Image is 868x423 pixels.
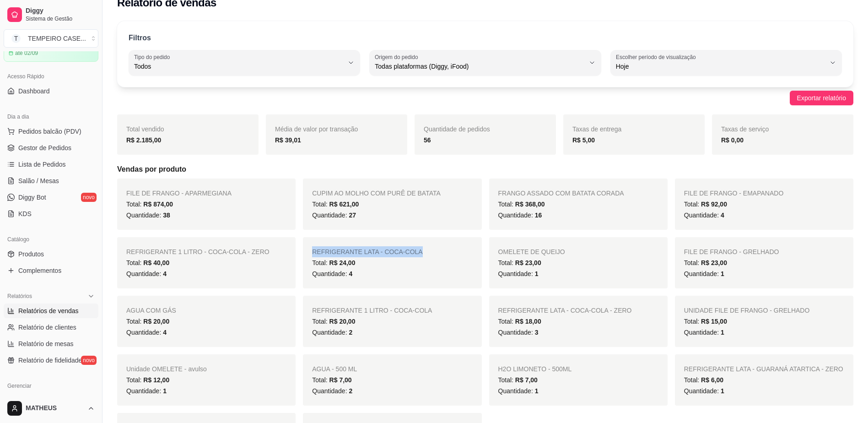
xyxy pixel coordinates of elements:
[312,376,351,384] span: Total:
[126,270,167,277] span: Quantidade:
[375,62,584,71] span: Todas plataformas (Diggy, iFood)
[701,376,723,384] span: R$ 6,00
[684,307,810,314] span: UNIDADE FILE DE FRANGO - GRELHADO
[126,211,170,219] span: Quantidade:
[515,259,541,266] span: R$ 23,00
[349,211,356,219] span: 27
[535,270,539,277] span: 1
[4,336,98,351] a: Relatório de mesas
[329,318,356,325] span: R$ 20,00
[28,34,86,43] div: TEMPEIRO CASE ...
[143,201,173,208] span: R$ 874,00
[26,404,84,412] span: MATHEUS
[498,376,538,384] span: Total:
[143,376,169,384] span: R$ 12,00
[18,249,44,259] span: Produtos
[721,387,724,395] span: 1
[4,124,98,139] button: Pedidos balcão (PDV)
[312,259,355,266] span: Total:
[498,248,565,255] span: OMELETE DE QUEIJO
[312,270,352,277] span: Quantidade:
[498,211,542,219] span: Quantidade:
[126,190,232,197] span: FILE DE FRANGO - APARMEGIANA
[329,201,359,208] span: R$ 621,00
[7,293,32,300] span: Relatórios
[18,87,50,96] span: Dashboard
[18,356,82,365] span: Relatório de fidelidade
[275,136,301,144] strong: R$ 39,01
[515,201,545,208] span: R$ 368,00
[129,50,360,76] button: Tipo do pedidoTodos
[312,201,359,208] span: Total:
[126,376,169,384] span: Total:
[126,387,167,395] span: Quantidade:
[129,33,151,43] p: Filtros
[18,209,32,218] span: KDS
[349,387,352,395] span: 2
[134,53,173,61] label: Tipo do pedido
[275,125,358,133] span: Média de valor por transação
[572,125,621,133] span: Taxas de entrega
[721,329,724,336] span: 1
[329,376,352,384] span: R$ 7,00
[701,318,727,325] span: R$ 15,00
[126,125,164,133] span: Total vendido
[4,353,98,368] a: Relatório de fidelidadenovo
[18,306,79,315] span: Relatórios de vendas
[701,259,727,266] span: R$ 23,00
[18,160,66,169] span: Lista de Pedidos
[684,270,724,277] span: Quantidade:
[684,248,779,255] span: FILE DE FRANGO - GRELHADO
[18,127,81,136] span: Pedidos balcão (PDV)
[117,164,853,175] h5: Vendas por produto
[4,69,98,84] div: Acesso Rápido
[4,393,98,408] a: Entregadoresnovo
[163,387,167,395] span: 1
[126,307,176,314] span: AGUA COM GÁS
[163,211,170,219] span: 38
[424,136,431,144] strong: 56
[498,201,545,208] span: Total:
[721,270,724,277] span: 1
[312,190,441,197] span: CUPIM AO MOLHO COM PURÊ DE BATATA
[4,232,98,247] div: Catálogo
[4,174,98,188] a: Salão / Mesas
[616,53,699,61] label: Escolher período de visualização
[18,176,59,185] span: Salão / Mesas
[498,318,541,325] span: Total:
[616,62,825,71] span: Hoje
[424,125,490,133] span: Quantidade de pedidos
[4,109,98,124] div: Dia a dia
[312,307,432,314] span: REFRIGERANTE 1 LITRO - COCA-COLA
[498,365,572,373] span: H2O LIMONETO - 500ML
[498,329,539,336] span: Quantidade:
[498,270,539,277] span: Quantidade:
[535,387,539,395] span: 1
[610,50,842,76] button: Escolher período de visualizaçãoHoje
[312,387,352,395] span: Quantidade:
[26,15,95,22] span: Sistema de Gestão
[515,318,541,325] span: R$ 18,00
[4,206,98,221] a: KDS
[369,50,601,76] button: Origem do pedidoTodas plataformas (Diggy, iFood)
[4,84,98,98] a: Dashboard
[721,211,724,219] span: 4
[143,318,169,325] span: R$ 20,00
[18,323,76,332] span: Relatório de clientes
[721,136,744,144] strong: R$ 0,00
[126,365,207,373] span: Unidade OMELETE - avulso
[18,193,46,202] span: Diggy Bot
[312,248,422,255] span: REFRIGERANTE LATA - COCA-COLA
[4,157,98,172] a: Lista de Pedidos
[312,318,355,325] span: Total:
[312,211,356,219] span: Quantidade:
[126,136,161,144] strong: R$ 2.185,00
[312,329,352,336] span: Quantidade:
[4,141,98,155] a: Gestor de Pedidos
[349,329,352,336] span: 2
[163,270,167,277] span: 4
[4,4,98,26] a: DiggySistema de Gestão
[684,387,724,395] span: Quantidade:
[535,329,539,336] span: 3
[126,259,169,266] span: Total:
